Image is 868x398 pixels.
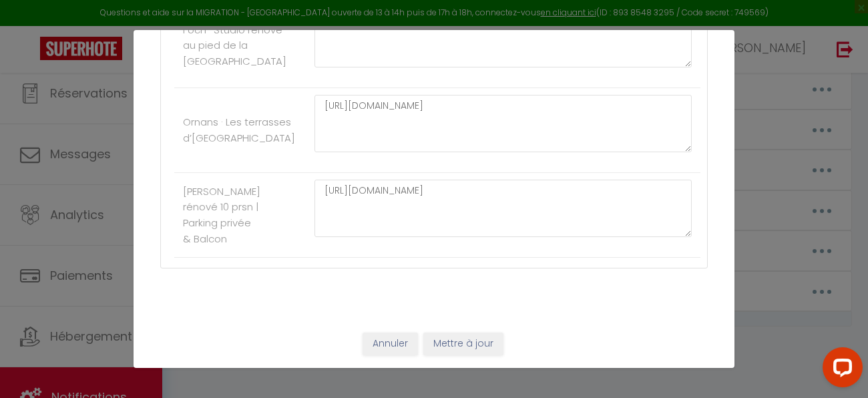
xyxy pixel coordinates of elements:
iframe: LiveChat chat widget [812,342,868,398]
label: [PERSON_NAME] rénové 10 prsn | Parking privée & Balcon [183,184,260,246]
label: Foch · Studio rénové au pied de la [GEOGRAPHIC_DATA] [183,22,286,69]
button: Annuler [363,333,418,355]
label: Ornans · Les terrasses d’[GEOGRAPHIC_DATA] [183,114,295,146]
button: Mettre à jour [423,333,503,355]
